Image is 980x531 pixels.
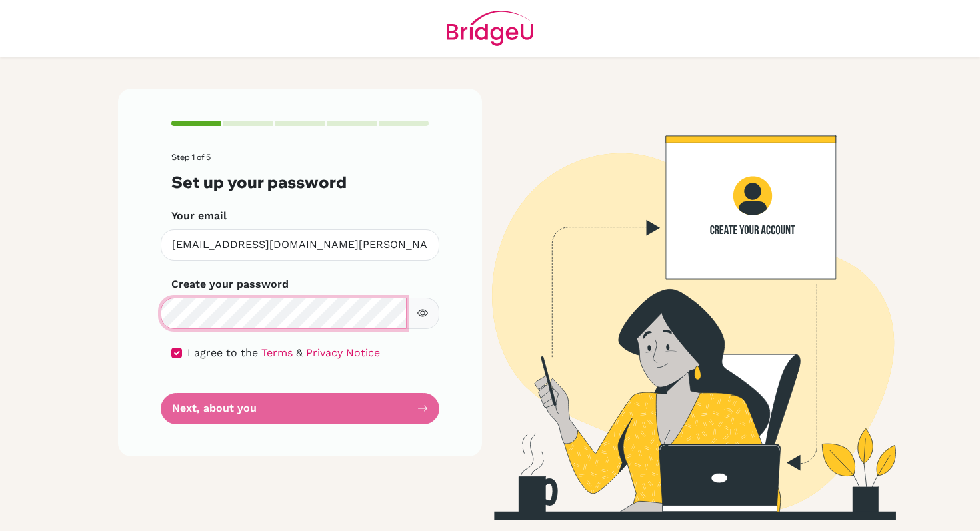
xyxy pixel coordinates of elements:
span: & [296,346,303,359]
a: Terms [261,346,293,359]
span: I agree to the [187,346,258,359]
span: Step 1 of 5 [171,152,211,162]
input: Insert your email* [161,229,439,261]
h3: Set up your password [171,173,429,192]
label: Your email [171,208,227,224]
a: Privacy Notice [306,346,380,359]
label: Create your password [171,276,289,292]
